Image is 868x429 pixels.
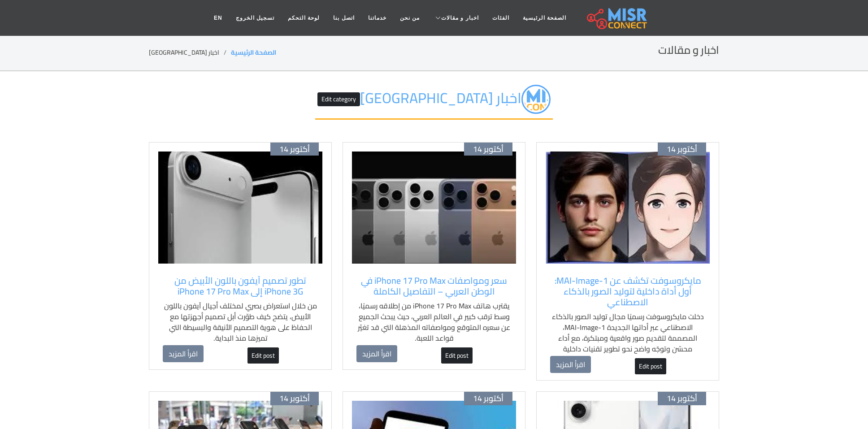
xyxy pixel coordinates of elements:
[550,311,705,365] p: دخلت مايكروسوفت رسميًا مجال توليد الصور بالذكاء الاصطناعي عبر أداتها الجديدة MAI-Image-1، المصممة...
[361,9,393,26] a: خدماتنا
[667,144,697,154] span: أكتوبر 14
[658,44,719,57] h2: اخبار و مقالات
[279,394,310,403] span: أكتوبر 14
[473,394,503,403] span: أكتوبر 14
[356,300,512,343] p: يقترب هاتف iPhone 17 Pro Max من إطلاقه رسميًا، وسط ترقب كبير في العالم العربي، حيث يبحث الجميع عن...
[587,7,647,29] img: main.misr_connect
[550,356,591,373] a: اقرأ المزيد
[486,9,516,26] a: الفئات
[473,144,503,154] span: أكتوبر 14
[281,9,326,26] a: لوحة التحكم
[247,347,279,364] a: Edit post
[158,152,322,264] img: أجيال مختلفة من هواتف آيفون باللون الأبيض من iPhone 3G إلى iPhone 17 Pro Max
[521,85,551,114] img: Jffy6wOTz3TJaCfdu8D1.png
[163,345,204,362] a: اقرأ المزيد
[231,47,276,58] a: الصفحة الرئيسية
[393,9,426,26] a: من نحن
[352,152,516,264] img: تصميم ومزايا هاتف iPhone 17 Pro Max الجديد باللون الفضي
[426,9,486,26] a: اخبار و مقالات
[441,347,473,364] a: Edit post
[356,345,397,362] a: اقرأ المزيد
[326,9,361,26] a: اتصل بنا
[550,275,705,308] a: مايكروسوفت تكشف عن MAI-Image-1: أول أداة داخلية لتوليد الصور بالذكاء الاصطناعي
[163,275,318,297] a: تطور تصميم آيفون باللون الأبيض من iPhone 3G إلى iPhone 17 Pro Max
[229,9,281,26] a: تسجيل الخروج
[279,144,310,154] span: أكتوبر 14
[667,394,697,403] span: أكتوبر 14
[635,358,666,374] a: Edit post
[207,9,229,26] a: EN
[516,9,573,26] a: الصفحة الرئيسية
[149,48,231,57] li: اخبار [GEOGRAPHIC_DATA]
[356,275,512,297] a: سعر ومواصفات iPhone 17 Pro Max في الوطن العربي – التفاصيل الكاملة
[315,85,553,120] h2: اخبار [GEOGRAPHIC_DATA]
[317,92,360,106] button: Edit category
[441,14,479,22] span: اخبار و مقالات
[546,152,710,264] img: واجهة أداة MAI-Image-1 لتوليد الصور من مايكروسوفت بتقنية الذكاء الاصطناعي
[163,300,318,343] p: من خلال استعراض بصري لمختلف أجيال آيفون باللون الأبيض، يتضح كيف طوّرت أبل تصميم أجهزتها مع الحفاظ...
